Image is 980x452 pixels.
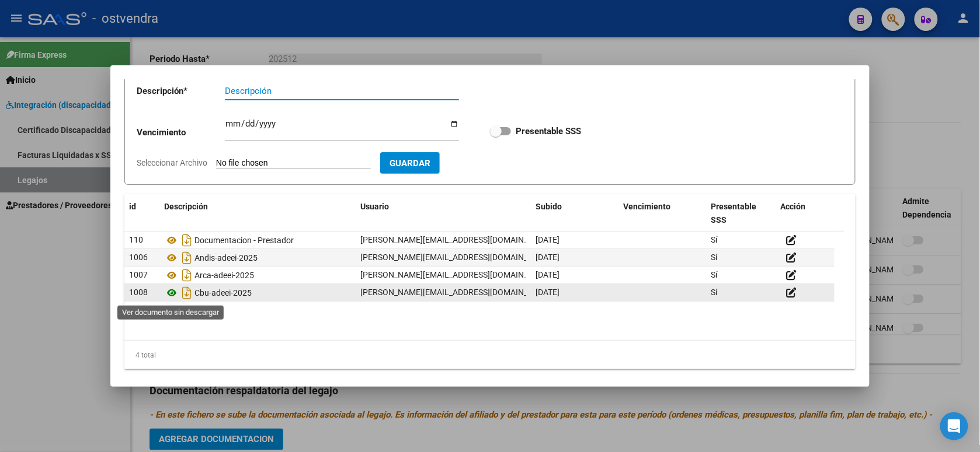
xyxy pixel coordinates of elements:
[623,202,670,211] span: Vencimiento
[531,194,618,233] datatable-header-cell: Subido
[137,85,225,98] p: Descripción
[356,194,531,233] datatable-header-cell: Usuario
[711,235,717,244] span: Sí
[179,248,194,267] i: Descargar documento
[129,288,148,297] span: 1008
[516,126,581,136] strong: Presentable SSS
[380,152,440,174] button: Guardar
[360,202,389,211] span: Usuario
[536,202,562,211] span: Subido
[711,270,717,279] span: Sí
[360,253,621,262] span: [PERSON_NAME][EMAIL_ADDRESS][DOMAIN_NAME] - [PERSON_NAME]
[711,253,717,262] span: Sí
[711,288,717,297] span: Sí
[179,231,194,250] i: Descargar documento
[781,202,806,211] span: Acción
[194,236,294,245] span: Documentacion - Prestador
[360,270,621,279] span: [PERSON_NAME][EMAIL_ADDRESS][DOMAIN_NAME] - [PERSON_NAME]
[137,158,207,167] span: Seleccionar Archivo
[129,270,148,279] span: 1007
[536,235,559,244] span: [DATE]
[536,288,559,297] span: [DATE]
[129,202,136,211] span: id
[194,271,254,280] span: Arca-adeei-2025
[194,288,252,297] span: Cbu-adeei-2025
[706,194,776,233] datatable-header-cell: Presentable SSS
[940,412,968,440] div: Open Intercom Messenger
[360,235,621,244] span: [PERSON_NAME][EMAIL_ADDRESS][DOMAIN_NAME] - [PERSON_NAME]
[179,266,194,285] i: Descargar documento
[390,158,430,169] span: Guardar
[536,253,559,262] span: [DATE]
[159,194,356,233] datatable-header-cell: Descripción
[711,202,756,225] span: Presentable SSS
[124,194,159,233] datatable-header-cell: id
[137,126,225,139] p: Vencimiento
[194,253,258,262] span: Andis-adeei-2025
[129,235,143,244] span: 110
[360,288,621,297] span: [PERSON_NAME][EMAIL_ADDRESS][DOMAIN_NAME] - [PERSON_NAME]
[124,341,856,370] div: 4 total
[179,283,194,302] i: Descargar documento
[129,253,148,262] span: 1006
[164,202,208,211] span: Descripción
[776,194,835,233] datatable-header-cell: Acción
[618,194,706,233] datatable-header-cell: Vencimiento
[536,270,559,279] span: [DATE]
